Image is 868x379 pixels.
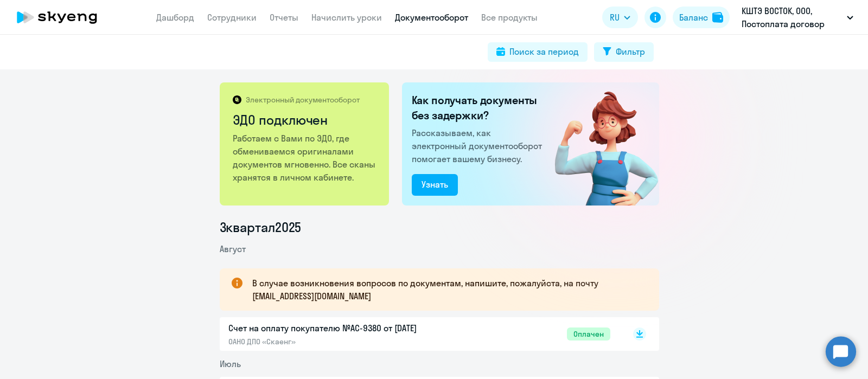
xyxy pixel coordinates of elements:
[673,7,730,28] button: Балансbalance
[509,45,579,58] div: Поиск за период
[228,322,610,346] a: Счет на оплату покупателю №AC-9380 от [DATE]ОАНО ДПО «Скаенг»Оплачен
[412,93,546,123] h2: Как получать документы без задержки?
[412,126,546,165] p: Рассказываем, как электронный документооборот помогает вашему бизнесу.
[422,178,448,191] div: Узнать
[233,132,378,184] p: Работаем с Вами по ЭДО, где обмениваемся оригиналами документов мгновенно. Все сканы хранятся в л...
[481,12,538,23] a: Все продукты
[567,327,610,341] span: Оплачен
[395,12,468,23] a: Документооборот
[270,12,298,23] a: Отчеты
[252,277,640,303] p: В случае возникновения вопросов по документам, напишите, пожалуйста, на почту [EMAIL_ADDRESS][DOM...
[233,111,378,129] h2: ЭДО подключен
[311,12,382,23] a: Начислить уроки
[602,7,638,28] button: RU
[246,95,360,105] p: Электронный документооборот
[610,11,620,24] span: RU
[220,219,659,236] li: 3 квартал 2025
[679,11,708,24] div: Баланс
[228,337,456,346] p: ОАНО ДПО «Скаенг»
[594,42,654,62] button: Фильтр
[736,4,859,30] button: КШТЭ ВОСТОК, ООО, Постоплата договор
[616,45,645,58] div: Фильтр
[412,174,458,196] button: Узнать
[488,42,588,62] button: Поиск за период
[220,358,241,369] span: Июль
[228,322,456,335] p: Счет на оплату покупателю №AC-9380 от [DATE]
[220,243,246,254] span: Август
[207,12,257,23] a: Сотрудники
[156,12,194,23] a: Дашборд
[712,12,723,23] img: balance
[537,82,659,205] img: connected
[742,4,843,30] p: КШТЭ ВОСТОК, ООО, Постоплата договор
